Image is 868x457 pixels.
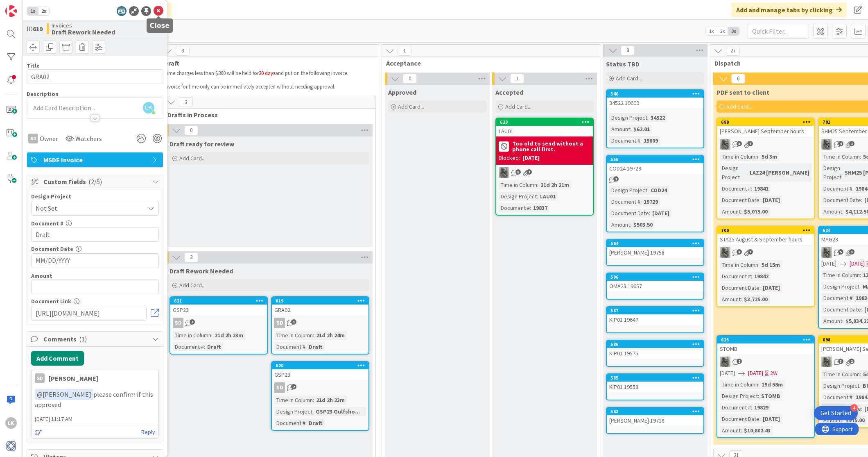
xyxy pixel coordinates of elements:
[731,74,745,84] span: 6
[720,357,730,367] img: PA
[272,369,368,380] div: GSP23
[717,27,728,35] span: 2x
[613,176,619,182] span: 1
[640,136,642,145] span: :
[720,283,759,292] div: Document Date
[814,406,858,420] div: Open Get Started checklist, remaining modules: 4
[607,382,703,392] div: KIP01 19558
[717,357,814,367] div: PA
[176,46,190,56] span: 3
[88,177,102,186] span: ( 2/5 )
[31,220,63,227] label: Document #
[821,196,861,205] div: Document Date
[607,281,703,291] div: OMA23 19657
[852,293,854,302] span: :
[167,111,365,119] span: Drafts in Process
[717,343,814,354] div: STOMB
[291,384,296,389] span: 2
[607,156,703,174] div: 556COD24 19729
[720,164,746,182] div: Design Project
[211,331,212,340] span: :
[499,203,530,212] div: Document #
[759,391,782,400] div: STOMB
[770,369,778,377] div: 2W
[272,297,368,305] div: 619
[717,118,814,126] div: 699
[174,298,267,304] div: 621
[31,193,159,199] div: Design Project
[821,247,832,258] img: PA
[312,407,314,416] span: :
[642,197,660,206] div: 19729
[274,342,305,351] div: Document #
[607,341,703,359] div: 586KIP01 19575
[37,390,91,398] span: [PERSON_NAME]
[388,88,416,96] span: Approved
[173,331,211,340] div: Time in Column
[164,84,362,90] p: Invoice for time only can be immediately accepted without needing approval.
[52,22,115,29] span: Invoices
[717,234,814,245] div: STA25 August & September hours
[717,126,814,136] div: [PERSON_NAME] September hours
[610,157,703,162] div: 556
[496,167,593,178] div: PA
[748,141,753,146] span: 1
[737,249,742,255] span: 3
[616,75,642,82] span: Add Card...
[761,196,782,205] div: [DATE]
[821,139,832,150] img: PA
[748,24,809,39] input: Quick Filter...
[758,380,759,389] span: :
[606,60,640,68] span: Status TBD
[607,307,703,314] div: 587
[737,141,742,146] span: 3
[274,382,285,393] div: SD
[537,192,538,201] span: :
[642,136,660,145] div: 19609
[38,7,49,15] span: 2x
[821,381,859,390] div: Design Project
[849,249,854,255] span: 1
[821,370,860,379] div: Time in Column
[706,27,717,35] span: 1x
[190,319,195,325] span: 4
[27,7,38,15] span: 1x
[398,46,411,56] span: 1
[43,334,148,344] span: Comments
[170,318,267,328] div: SD
[748,369,763,377] span: [DATE]
[649,113,667,122] div: 34522
[398,103,424,110] span: Add Card...
[305,342,307,351] span: :
[272,305,368,315] div: GRA02
[184,125,198,135] span: 0
[821,357,832,367] img: PA
[35,389,155,409] p: please confirm if this approved
[170,297,267,315] div: 621GSP23
[759,152,779,161] div: 5d 3m
[821,282,859,291] div: Design Project
[313,331,314,340] span: :
[737,359,742,364] span: 2
[850,404,858,412] div: 4
[761,283,782,292] div: [DATE]
[731,2,847,17] div: Add and manage tabs by clicking
[821,404,861,413] div: Document Date
[609,136,640,145] div: Document #
[31,298,159,304] div: Document Link
[314,331,347,340] div: 21d 2h 24m
[31,272,52,280] label: Amount
[717,88,769,96] span: PDF sent to client
[742,207,770,216] div: $5,075.00
[403,74,417,84] span: 0
[522,154,540,162] div: [DATE]
[5,5,17,17] img: Visit kanbanzone.com
[849,141,854,146] span: 1
[607,314,703,325] div: KIP01 19647
[746,168,748,177] span: :
[510,74,524,84] span: 1
[640,197,642,206] span: :
[43,177,148,186] span: Custom Fields
[607,348,703,359] div: KIP01 19575
[75,134,102,143] span: Watchers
